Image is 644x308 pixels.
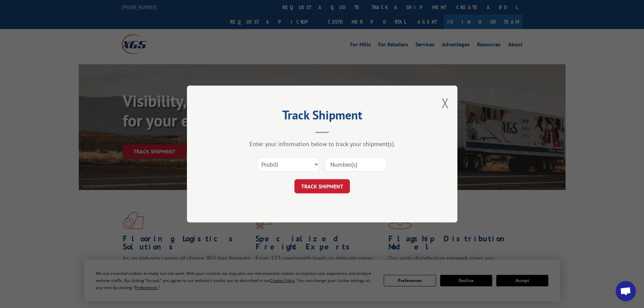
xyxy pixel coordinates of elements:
div: Open chat [616,281,636,301]
h2: Track Shipment [221,110,424,123]
div: Enter your information below to track your shipment(s). [221,140,424,148]
input: Number(s) [325,157,387,171]
button: Close modal [442,94,449,112]
button: TRACK SHIPMENT [294,179,350,193]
